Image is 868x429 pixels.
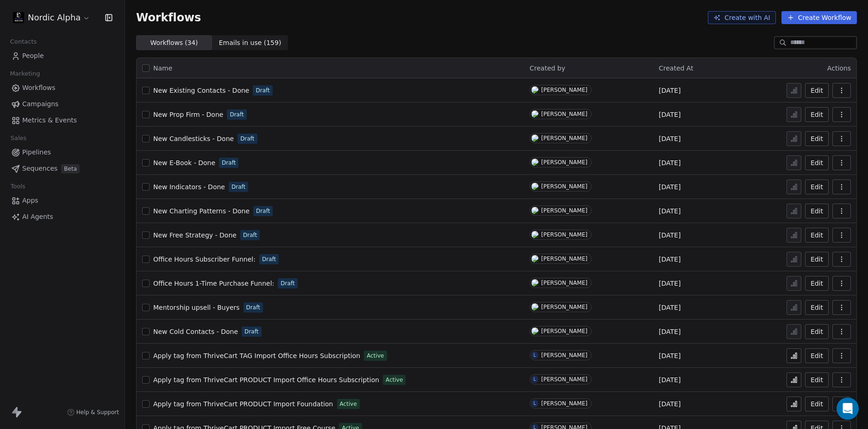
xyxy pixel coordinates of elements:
span: [DATE] [659,86,681,95]
span: Apply tag from ThriveCart TAG Import Office Hours Subscription [153,352,360,359]
span: New Charting Patterns - Done [153,207,250,215]
img: S [531,303,538,311]
span: AI Agents [22,212,53,222]
span: Draft [243,231,257,239]
span: Draft [281,279,294,288]
span: Workflows [136,11,201,24]
a: Metrics & Events [7,113,117,128]
a: New Indicators - Done [153,182,225,192]
a: AI Agents [7,209,117,224]
span: New Indicators - Done [153,183,225,191]
span: Sequences [22,164,57,173]
button: Edit [805,204,829,218]
span: [DATE] [659,375,681,384]
img: S [531,183,538,190]
button: Edit [805,107,829,122]
span: [DATE] [659,399,681,409]
span: Campaigns [22,99,58,109]
a: Apply tag from ThriveCart PRODUCT Import Foundation [153,399,333,409]
img: S [531,134,538,142]
span: [DATE] [659,182,681,192]
span: Draft [222,159,236,167]
button: Edit [805,324,829,339]
span: Created by [530,64,565,72]
a: Campaigns [7,96,117,112]
div: [PERSON_NAME] [541,256,587,262]
span: New E-Book - Done [153,159,215,166]
span: Name [153,64,172,73]
span: Draft [262,255,276,263]
span: Created At [659,64,693,72]
div: [PERSON_NAME] [541,87,587,93]
span: Contacts [6,35,41,49]
span: [DATE] [659,279,681,288]
button: Create Workflow [781,11,857,24]
button: Create with AI [708,11,776,24]
img: S [531,159,538,166]
span: Draft [240,134,254,143]
img: Nordic%20Alpha%20Discord%20Icon.png [13,12,24,23]
a: Edit [805,300,829,315]
div: L [533,376,536,383]
span: [DATE] [659,134,681,143]
a: Workflows [7,80,117,96]
span: Draft [256,207,270,215]
span: Actions [827,64,851,72]
span: [DATE] [659,206,681,216]
button: Edit [805,348,829,363]
span: Mentorship upsell - Buyers [153,304,240,311]
span: New Existing Contacts - Done [153,87,249,94]
a: SequencesBeta [7,161,117,176]
button: Edit [805,179,829,194]
span: Beta [61,164,80,173]
a: Pipelines [7,145,117,160]
button: Edit [805,252,829,267]
div: [PERSON_NAME] [541,135,587,141]
span: Workflows [22,83,56,93]
img: S [531,327,538,335]
span: Active [367,352,384,360]
div: Open Intercom Messenger [837,397,859,420]
span: Nordic Alpha [28,12,81,24]
a: Apps [7,193,117,208]
img: S [531,279,538,287]
a: New Candlesticks - Done [153,134,234,143]
span: [DATE] [659,231,681,240]
span: [DATE] [659,255,681,264]
button: Edit [805,155,829,170]
span: Sales [6,131,31,145]
div: [PERSON_NAME] [541,304,587,310]
span: New Free Strategy - Done [153,231,237,239]
a: New Cold Contacts - Done [153,327,238,336]
span: [DATE] [659,158,681,167]
span: Draft [231,183,245,191]
span: Pipelines [22,147,51,157]
span: Apply tag from ThriveCart PRODUCT Import Foundation [153,400,333,408]
span: [DATE] [659,303,681,312]
div: [PERSON_NAME] [541,207,587,214]
div: [PERSON_NAME] [541,231,587,238]
button: Edit [805,397,829,411]
span: People [22,51,44,61]
span: New Candlesticks - Done [153,135,234,142]
span: Office Hours Subscriber Funnel: [153,256,256,263]
span: Draft [256,86,269,95]
button: Edit [805,372,829,387]
span: [DATE] [659,327,681,336]
span: [DATE] [659,351,681,360]
div: L [533,400,536,407]
span: Metrics & Events [22,115,77,125]
div: [PERSON_NAME] [541,111,587,117]
button: Edit [805,276,829,291]
span: Apps [22,196,38,205]
span: Help & Support [76,409,119,416]
span: Draft [230,110,244,119]
button: Edit [805,83,829,98]
button: Edit [805,228,829,243]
